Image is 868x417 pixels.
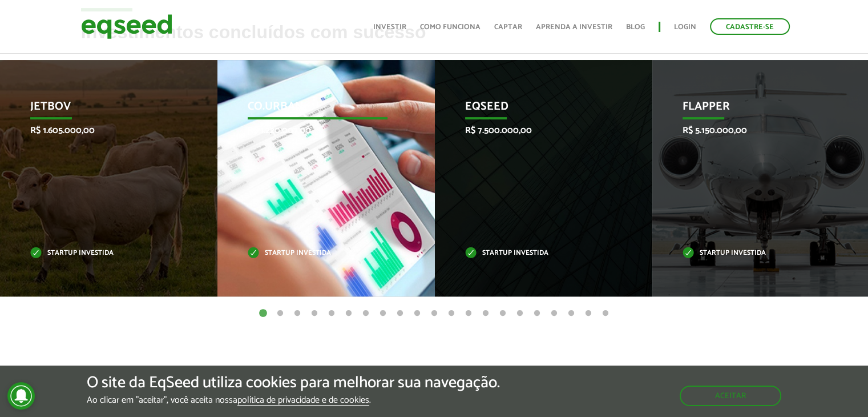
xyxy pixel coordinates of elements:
[626,23,645,31] a: Blog
[480,308,491,319] button: 14 of 21
[446,308,457,319] button: 12 of 21
[394,308,406,319] button: 9 of 21
[680,386,781,406] button: Aceitar
[514,308,526,319] button: 16 of 21
[360,308,372,319] button: 7 of 21
[30,125,171,136] p: R$ 1.605.000,00
[420,23,481,31] a: Como funciona
[531,308,543,319] button: 17 of 21
[463,308,474,319] button: 13 of 21
[377,308,389,319] button: 8 of 21
[465,125,605,136] p: R$ 7.500.000,00
[237,396,369,406] a: política de privacidade e de cookies
[497,308,508,319] button: 15 of 21
[710,18,790,35] a: Cadastre-se
[30,250,171,256] p: Startup investida
[248,100,388,119] p: Co.Urban
[536,23,612,31] a: Aprenda a investir
[257,308,269,319] button: 1 of 21
[548,308,560,319] button: 18 of 21
[411,308,423,319] button: 10 of 21
[566,308,577,319] button: 19 of 21
[248,250,388,256] p: Startup investida
[683,250,823,256] p: Startup investida
[87,395,500,406] p: Ao clicar em "aceitar", você aceita nossa .
[343,308,354,319] button: 6 of 21
[429,308,440,319] button: 11 of 21
[583,308,594,319] button: 20 of 21
[600,308,611,319] button: 21 of 21
[87,374,500,392] h5: O site da EqSeed utiliza cookies para melhorar sua navegação.
[248,125,388,136] p: R$ 1.220.007,00
[494,23,522,31] a: Captar
[465,250,605,256] p: Startup investida
[465,100,605,119] p: EqSeed
[274,308,286,319] button: 2 of 21
[292,308,303,319] button: 3 of 21
[683,125,823,136] p: R$ 5.150.000,00
[309,308,320,319] button: 4 of 21
[674,23,696,31] a: Login
[30,100,171,119] p: JetBov
[81,11,172,42] img: EqSeed
[326,308,337,319] button: 5 of 21
[683,100,823,119] p: Flapper
[373,23,406,31] a: Investir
